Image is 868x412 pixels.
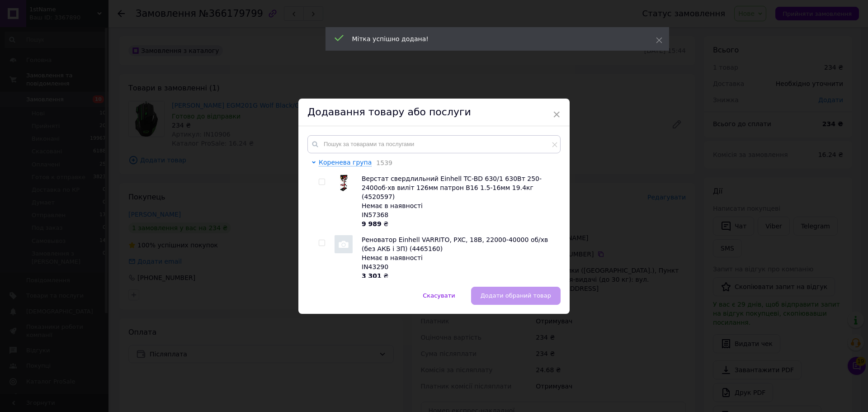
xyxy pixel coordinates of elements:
[362,272,382,279] b: 3 301
[352,34,633,43] div: Мітка успішно додана!
[423,292,455,299] span: Скасувати
[362,175,542,200] span: Верстат свердлильний Einhell TC-BD 630/1 630Вт 250-2400об·хв виліт 126мм патрон В16 1.5-16мм 19.4...
[372,159,392,166] span: 1539
[413,287,464,305] button: Скасувати
[362,219,556,228] div: ₴
[362,271,556,280] div: ₴
[307,135,561,153] input: Пошук за товарами та послугами
[362,220,382,227] b: 9 989
[362,236,548,252] span: Реноватор Einhell VARRITO, PXC, 18В, 22000-40000 об/хв (без АКБ і ЗП) (4465160)
[362,253,556,262] div: Немає в наявності
[362,263,388,270] span: IN43290
[362,201,556,210] div: Немає в наявності
[298,99,570,126] div: Додавання товару або послуги
[335,235,353,253] img: Реноватор Einhell VARRITO, PXC, 18В, 22000-40000 об/хв (без АКБ і ЗП) (4465160)
[552,107,561,122] span: ×
[362,211,388,218] span: IN57368
[319,159,372,166] span: Коренева група
[340,175,348,191] img: Верстат свердлильний Einhell TC-BD 630/1 630Вт 250-2400об·хв виліт 126мм патрон В16 1.5-16мм 19.4...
